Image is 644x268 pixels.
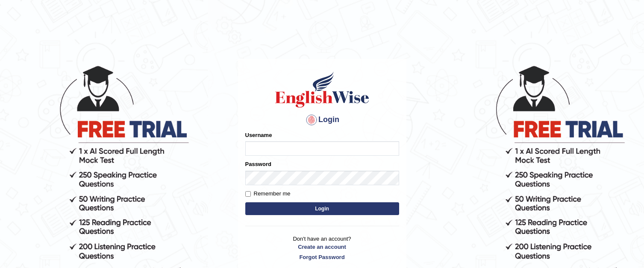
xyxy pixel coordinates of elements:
input: Remember me [245,191,251,197]
button: Login [245,202,399,215]
img: Logo of English Wise sign in for intelligent practice with AI [273,70,371,109]
p: Don't have an account? [245,235,399,261]
label: Remember me [245,189,291,198]
label: Password [245,160,271,168]
a: Create an account [245,243,399,251]
a: Forgot Password [245,253,399,261]
h4: Login [245,113,399,127]
label: Username [245,131,272,139]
